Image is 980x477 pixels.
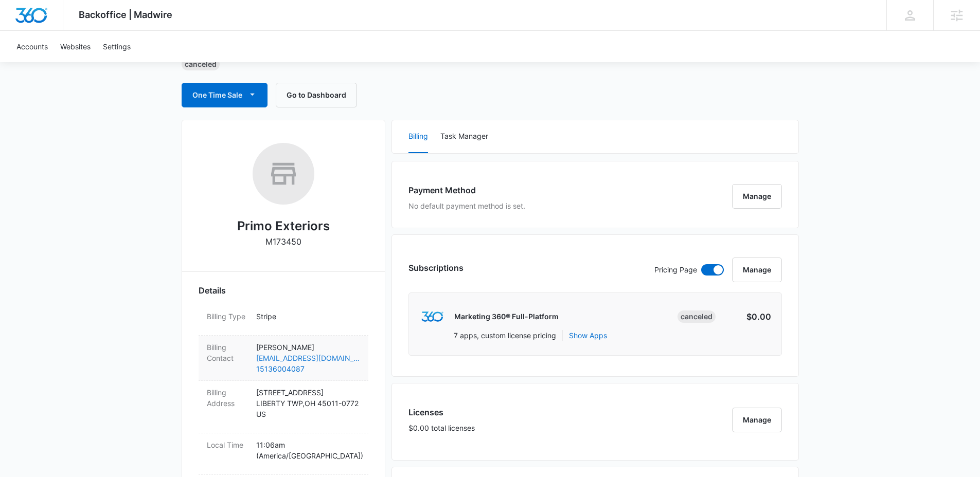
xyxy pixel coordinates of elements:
[569,330,607,341] button: Show Apps
[732,184,782,209] button: Manage
[199,305,368,336] div: Billing TypeStripe
[732,408,782,432] button: Manage
[207,387,248,409] dt: Billing Address
[256,387,360,419] p: [STREET_ADDRESS] LIBERTY TWP , OH 45011-0772 US
[408,423,475,433] p: $0.00 total licenses
[408,406,475,418] h3: Licenses
[207,439,248,450] dt: Local Time
[654,264,697,276] p: Pricing Page
[256,439,360,461] p: 11:06am ( America/[GEOGRAPHIC_DATA] )
[54,31,97,62] a: Websites
[182,58,220,70] div: Canceled
[199,381,368,433] div: Billing Address[STREET_ADDRESS]LIBERTY TWP,OH 45011-0772US
[408,200,525,211] p: No default payment method is set.
[421,311,443,322] img: marketing360Logo
[79,9,172,20] span: Backoffice | Madwire
[678,310,716,323] div: Canceled
[256,342,360,353] p: [PERSON_NAME]
[408,184,525,196] h3: Payment Method
[454,330,556,341] p: 7 apps, custom license pricing
[199,284,226,297] span: Details
[732,258,782,282] button: Manage
[408,120,428,153] button: Billing
[454,311,559,322] p: Marketing 360® Full-Platform
[723,310,771,323] p: $0.00
[182,83,268,107] button: One Time Sale
[199,336,368,381] div: Billing Contact[PERSON_NAME][EMAIL_ADDRESS][DOMAIN_NAME]15136004087
[199,433,368,475] div: Local Time11:06am (America/[GEOGRAPHIC_DATA])
[256,311,360,322] p: Stripe
[276,83,357,107] button: Go to Dashboard
[237,217,330,235] h2: Primo Exteriors
[10,31,54,62] a: Accounts
[256,353,360,363] a: [EMAIL_ADDRESS][DOMAIN_NAME]
[207,342,248,363] dt: Billing Contact
[265,235,301,248] p: M173450
[97,31,137,62] a: Settings
[440,120,488,153] button: Task Manager
[207,311,248,322] dt: Billing Type
[408,262,464,274] h3: Subscriptions
[256,363,360,374] a: 15136004087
